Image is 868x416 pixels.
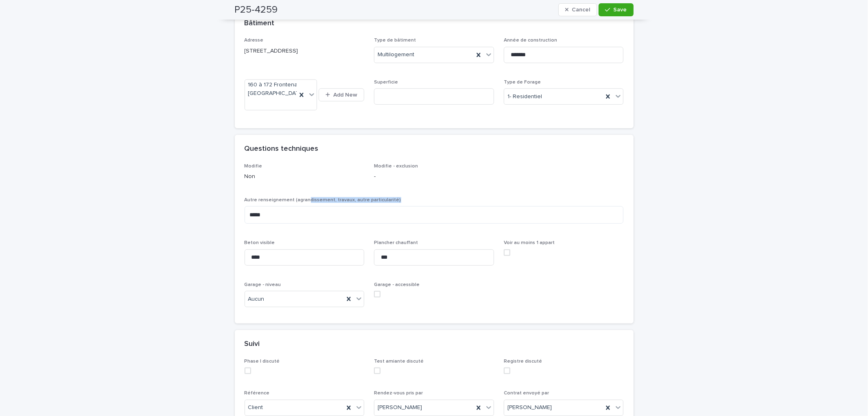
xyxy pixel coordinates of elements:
span: Type de Forage [504,80,541,85]
span: Beton visible [245,240,275,245]
button: Add New [319,88,364,101]
span: Modifie [245,164,262,169]
span: Registre discuté [504,359,542,364]
span: Save [614,7,627,13]
span: Année de construction [504,38,557,43]
span: Type de bâtiment [374,38,416,43]
span: Client [248,403,263,412]
span: Cancel [572,7,590,13]
span: Multilogement [378,51,414,59]
p: [STREET_ADDRESS] [245,47,365,55]
span: 1- Residentiel [507,92,542,101]
h2: P25-4259 [235,4,278,16]
span: Garage - accessible [374,282,420,287]
span: Rendez-vous pris par [374,391,423,396]
span: Contrat envoyé par [504,391,549,396]
span: Aucun [248,295,265,304]
span: 160 à 172 Frontenac, [GEOGRAPHIC_DATA] [248,81,304,98]
button: Cancel [558,3,597,16]
span: Phase I discuté [245,359,280,364]
span: Autre renseignement (agrandissement, travaux, autre particularité) [245,198,401,202]
p: - [374,172,494,181]
span: Adresse [245,38,264,43]
button: Save [599,3,633,16]
span: Garage - niveau [245,282,281,287]
h2: Questions techniques [245,145,319,154]
h2: Suivi [245,340,260,349]
span: Add New [333,92,357,98]
span: [PERSON_NAME] [378,403,422,412]
h2: Bâtiment [245,19,275,28]
span: Superficie [374,80,398,85]
span: Référence [245,391,270,396]
span: Plancher chauffant [374,240,418,245]
p: Non [245,172,365,181]
span: Test amiante discuté [374,359,424,364]
span: Modifie - exclusion [374,164,418,169]
span: [PERSON_NAME] [507,403,552,412]
span: Voir au moins 1 appart [504,240,555,245]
